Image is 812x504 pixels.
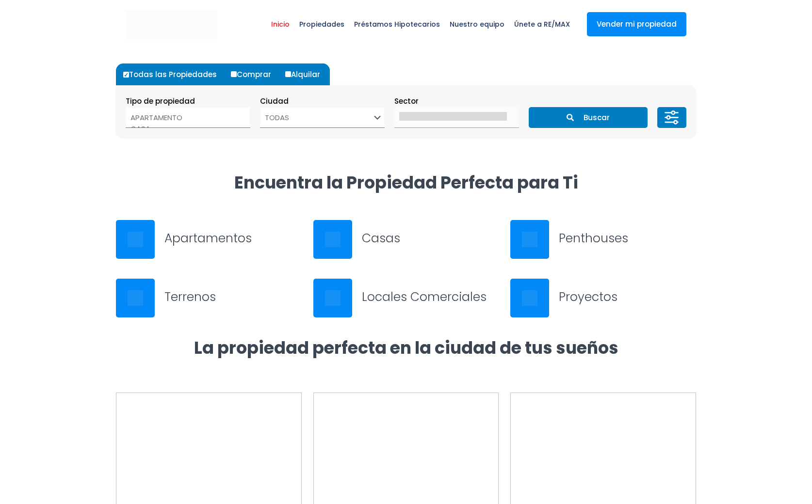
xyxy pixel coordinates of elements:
[116,220,302,259] a: Apartamentos
[164,230,302,247] h3: Apartamentos
[529,107,647,128] button: Buscar
[510,279,696,317] a: Proyectos
[510,220,696,259] a: Penthouses
[123,72,129,78] input: Todas las Propiedades
[445,10,509,39] span: Nuestro equipo
[394,96,419,106] span: Sector
[266,10,294,39] span: Inicio
[121,63,227,85] label: Todas las Propiedades
[126,96,195,106] span: Tipo de propiedad
[283,63,330,85] label: Alquilar
[559,288,696,305] h3: Proyectos
[116,279,302,317] a: Terrenos
[313,220,499,259] a: Casas
[126,10,217,39] img: remax-metropolitana-logo
[362,288,499,305] h3: Locales Comerciales
[234,171,578,194] strong: Encuentra la Propiedad Perfecta para Ti
[194,336,618,360] strong: La propiedad perfecta en la ciudad de tus sueños
[285,71,291,77] input: Alquilar
[231,71,237,77] input: Comprar
[228,63,281,85] label: Comprar
[362,230,499,247] h3: Casas
[559,230,696,247] h3: Penthouses
[509,10,575,39] span: Únete a RE/MAX
[313,279,499,317] a: Locales Comerciales
[349,10,445,39] span: Préstamos Hipotecarios
[260,96,289,106] span: Ciudad
[587,12,686,36] a: Vender mi propiedad
[130,123,238,134] option: CASA
[130,112,238,123] option: APARTAMENTO
[294,10,349,39] span: Propiedades
[164,288,302,305] h3: Terrenos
